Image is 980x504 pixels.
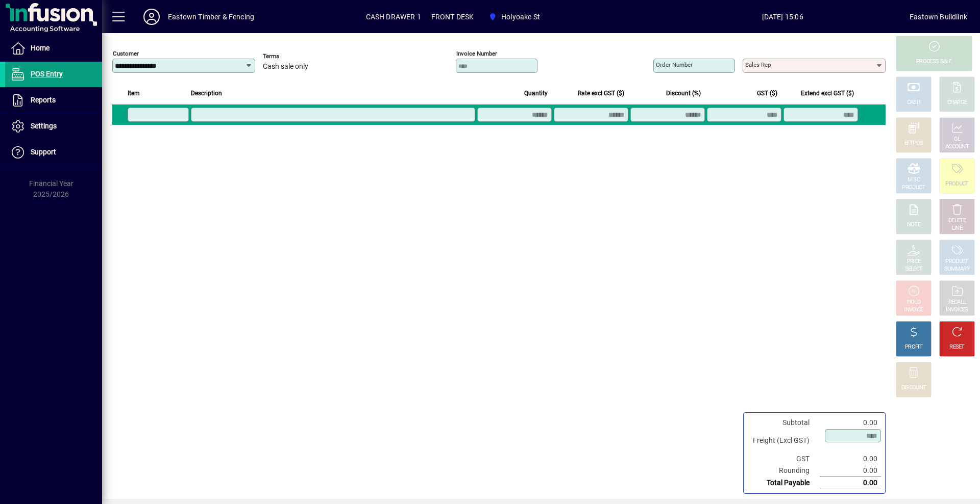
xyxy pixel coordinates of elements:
div: Eastown Timber & Fencing [168,9,254,25]
div: PRODUCT [945,258,968,266]
td: Rounding [748,465,820,477]
div: Eastown Buildlink [910,9,967,25]
a: Support [5,140,102,165]
mat-label: Sales rep [745,61,771,68]
div: LINE [952,225,962,232]
span: Settings [31,122,57,130]
span: Cash sale only [263,63,308,71]
div: CASH [907,99,920,107]
div: EFTPOS [904,140,923,147]
div: RESET [949,343,965,351]
button: Profile [135,8,168,26]
span: FRONT DESK [431,9,474,25]
td: 0.00 [820,465,881,477]
td: 0.00 [820,417,881,429]
span: GST ($) [757,88,777,99]
span: [DATE] 15:06 [655,9,910,25]
div: INVOICE [904,306,923,314]
span: Discount (%) [666,88,701,99]
td: Freight (Excl GST) [748,429,820,453]
div: SUMMARY [944,266,970,273]
span: Extend excl GST ($) [801,88,854,99]
div: ACCOUNT [945,143,969,151]
td: 0.00 [820,453,881,465]
span: Quantity [524,88,548,99]
div: GL [954,136,961,143]
span: POS Entry [31,70,63,78]
div: NOTE [907,221,920,229]
div: DELETE [948,217,966,225]
a: Reports [5,88,102,113]
a: Settings [5,114,102,139]
div: SELECT [905,266,923,273]
div: PRICE [907,258,921,266]
span: Item [128,88,140,99]
mat-label: Invoice number [456,50,497,57]
div: PROFIT [905,343,922,351]
div: RECALL [948,299,966,306]
a: Home [5,36,102,61]
div: PRODUCT [945,180,968,188]
td: 0.00 [820,477,881,489]
div: PROCESS SALE [916,58,952,66]
td: GST [748,453,820,465]
span: Holyoake St [484,8,544,26]
span: Rate excl GST ($) [578,88,624,99]
div: MISC [908,176,920,184]
span: Description [191,88,222,99]
span: Home [31,44,50,52]
span: CASH DRAWER 1 [366,9,421,25]
mat-label: Customer [113,50,139,57]
span: Support [31,148,56,156]
td: Total Payable [748,477,820,489]
div: PRODUCT [902,184,925,192]
div: DISCOUNT [901,384,926,392]
td: Subtotal [748,417,820,429]
div: CHARGE [947,99,967,107]
span: Holyoake St [501,9,540,25]
span: Reports [31,96,56,104]
mat-label: Order number [656,61,693,68]
div: INVOICES [946,306,968,314]
span: Terms [263,53,324,60]
div: HOLD [907,299,920,306]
